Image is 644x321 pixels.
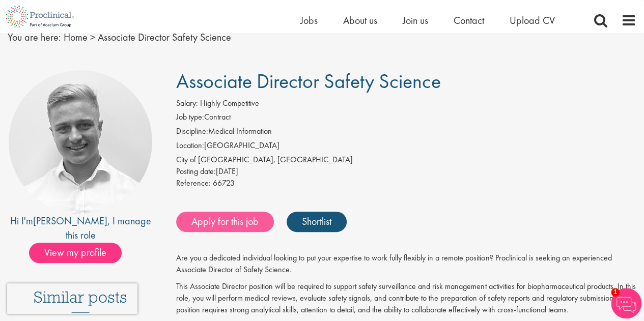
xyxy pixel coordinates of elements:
[176,111,204,123] label: Job type:
[176,140,204,152] label: Location:
[176,126,208,137] label: Discipline:
[213,178,235,188] span: 66723
[7,283,137,314] iframe: reCAPTCHA
[8,31,61,44] span: You are here:
[611,288,620,297] span: 1
[33,214,107,227] a: [PERSON_NAME]
[343,14,377,27] a: About us
[300,14,318,27] a: Jobs
[176,252,636,276] p: Are you a dedicated individual looking to put your expertise to work fully flexibly in a remote p...
[200,98,259,108] span: Highly Competitive
[403,14,428,27] a: Join us
[176,140,636,154] li: [GEOGRAPHIC_DATA]
[9,70,152,214] img: imeage of recruiter Joshua Bye
[287,212,347,232] a: Shortlist
[176,212,274,232] a: Apply for this job
[176,68,441,94] span: Associate Director Safety Science
[8,214,153,243] div: Hi I'm , I manage this role
[454,14,484,27] a: Contact
[176,281,636,316] p: This Associate Director position will be required to support safety surveillance and risk managem...
[611,288,641,318] img: Chatbot
[176,166,636,178] div: [DATE]
[176,98,198,109] label: Salary:
[176,111,636,126] li: Contract
[176,166,216,177] span: Posting date:
[64,31,88,44] a: breadcrumb link
[176,154,636,166] div: City of [GEOGRAPHIC_DATA], [GEOGRAPHIC_DATA]
[98,31,231,44] span: Associate Director Safety Science
[510,14,555,27] a: Upload CV
[176,126,636,140] li: Medical Information
[90,31,95,44] span: >
[29,243,122,263] span: View my profile
[176,178,211,189] label: Reference:
[29,245,132,258] a: View my profile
